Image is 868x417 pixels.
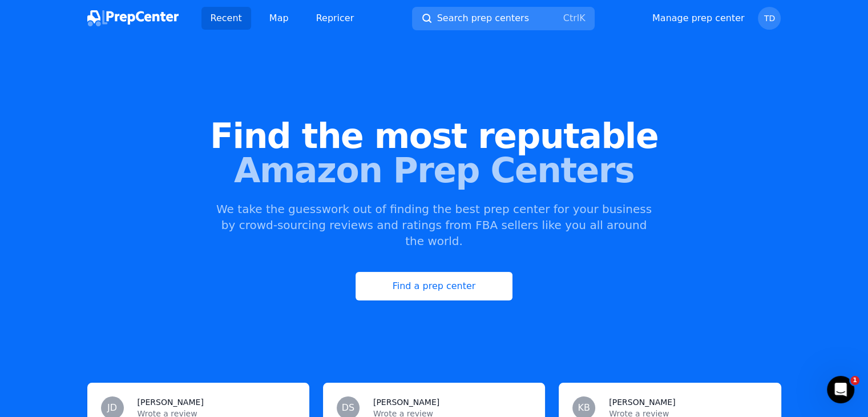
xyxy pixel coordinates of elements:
[215,201,653,249] p: We take the guesswork out of finding the best prep center for your business by crowd-sourcing rev...
[437,11,529,25] span: Search prep centers
[87,10,179,26] img: PrepCenter
[764,14,775,22] span: TD
[609,396,675,408] h3: [PERSON_NAME]
[579,13,586,23] kbd: K
[850,376,859,385] span: 1
[107,403,117,412] span: JD
[18,153,850,187] span: Amazon Prep Centers
[412,7,595,30] button: Search prep centersCtrlK
[373,396,439,408] h3: [PERSON_NAME]
[138,396,204,408] h3: [PERSON_NAME]
[758,7,781,30] button: TD
[827,376,854,403] iframe: Intercom live chat
[18,119,850,153] span: Find the most reputable
[201,7,251,30] a: Recent
[652,11,745,25] a: Manage prep center
[260,7,298,30] a: Map
[307,7,364,30] a: Repricer
[578,403,590,412] span: KB
[356,272,513,300] a: Find a prep center
[342,403,354,412] span: DS
[563,13,579,23] kbd: Ctrl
